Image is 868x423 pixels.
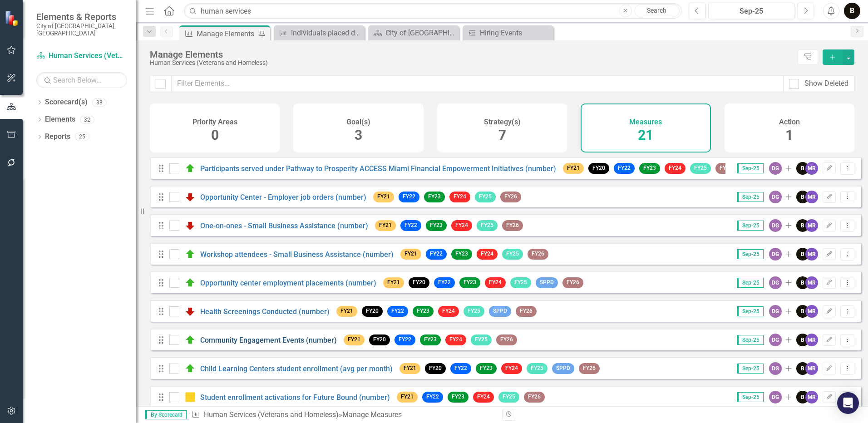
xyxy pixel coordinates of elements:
[563,163,584,173] span: FY21
[634,5,680,17] a: Search
[409,277,429,288] span: FY20
[498,392,519,402] span: FY25
[501,363,522,374] span: FY24
[769,276,782,289] div: DG
[805,305,818,318] div: MR
[449,192,470,202] span: FY24
[665,163,686,173] span: FY24
[451,220,472,231] span: FY24
[200,164,556,173] a: Participants served under Pathway to Prosperity ACCESS Miami Financial Empowerment Initiatives (n...
[536,277,558,288] span: SPPD
[588,163,609,173] span: FY20
[200,250,394,259] a: Workshop attendees - Small Business Assistance (number)
[796,248,809,261] div: B
[397,392,418,402] span: FY21
[400,220,421,231] span: FY22
[413,306,434,316] span: FY23
[445,334,466,345] span: FY24
[769,362,782,375] div: DG
[438,306,459,316] span: FY24
[185,363,196,374] img: On Target
[498,127,506,143] span: 7
[373,192,394,202] span: FY21
[92,98,107,106] div: 38
[477,249,498,259] span: FY24
[639,163,660,173] span: FY23
[45,114,75,125] a: Elements
[5,10,21,26] img: ClearPoint Strategy
[36,22,127,37] small: City of [GEOGRAPHIC_DATA], [GEOGRAPHIC_DATA]
[804,79,848,89] div: Show Deleted
[459,277,480,288] span: FY23
[200,364,393,373] a: Child Learning Centers student enrollment (avg per month)
[422,392,443,402] span: FY22
[375,220,396,231] span: FY21
[796,305,809,318] div: B
[150,49,793,59] div: Manage Elements
[796,219,809,232] div: B
[473,392,494,402] span: FY24
[708,3,795,19] button: Sep-25
[395,334,415,345] span: FY22
[200,193,366,202] a: Opportunity Center - Employer job orders (number)
[464,306,484,316] span: FY25
[796,334,809,346] div: B
[510,277,531,288] span: FY25
[185,277,196,288] img: On Target
[805,219,818,232] div: MR
[476,363,497,374] span: FY23
[769,219,782,232] div: DG
[399,363,420,374] span: FY21
[484,118,521,126] h4: Strategy(s)
[779,118,800,126] h4: Action
[500,192,521,202] span: FY26
[711,6,792,17] div: Sep-25
[434,277,455,288] span: FY22
[200,279,376,287] a: Opportunity center employment placements (number)
[291,27,362,39] div: Individuals placed due to Emergency Weather (number)
[276,27,362,39] a: Individuals placed due to Emergency Weather (number)
[796,276,809,289] div: B
[796,391,809,403] div: B
[737,335,764,345] span: Sep-25
[785,127,793,143] span: 1
[796,362,809,375] div: B
[420,334,441,345] span: FY23
[769,305,782,318] div: DG
[45,132,70,142] a: Reports
[524,392,545,402] span: FY26
[370,27,457,39] a: City of [GEOGRAPHIC_DATA]
[36,51,127,61] a: Human Services (Veterans and Homeless)
[805,162,818,175] div: MR
[562,277,583,288] span: FY26
[80,116,94,123] div: 32
[496,334,517,345] span: FY26
[191,410,495,420] div: » Manage Measures
[344,334,365,345] span: FY21
[614,163,635,173] span: FY22
[471,334,492,345] span: FY25
[185,306,196,317] img: Below Plan
[480,27,551,39] div: Hiring Events
[362,306,383,316] span: FY20
[424,192,445,202] span: FY23
[837,392,859,414] div: Open Intercom Messenger
[200,221,368,230] a: One-on-ones - Small Business Assistance (number)
[75,133,89,141] div: 25
[737,306,764,316] span: Sep-25
[805,276,818,289] div: MR
[185,192,196,202] img: Below Plan
[489,306,511,316] span: SPPD
[737,278,764,288] span: Sep-25
[200,393,390,402] a: Student enrollment activations for Future Bound (number)
[502,220,523,231] span: FY26
[769,391,782,403] div: DG
[185,220,196,231] img: Below Plan
[737,364,764,374] span: Sep-25
[145,410,187,419] span: By Scorecard
[527,363,547,374] span: FY25
[475,192,496,202] span: FY25
[211,127,219,143] span: 0
[185,163,196,174] img: On Target
[796,191,809,203] div: B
